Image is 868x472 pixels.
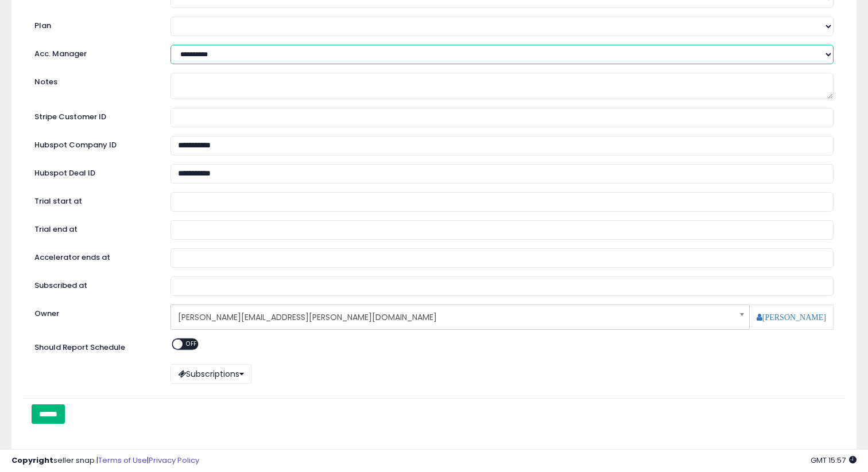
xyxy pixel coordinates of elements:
[178,307,727,327] span: [PERSON_NAME][EMAIL_ADDRESS][PERSON_NAME][DOMAIN_NAME]
[26,276,162,291] label: Subscribed at
[34,309,59,319] label: Owner
[26,73,162,88] label: Notes
[26,45,162,60] label: Acc. Manager
[98,455,147,466] a: Terms of Use
[26,192,162,207] label: Trial start at
[34,342,125,353] label: Should Report Schedule
[183,339,201,349] span: OFF
[811,455,857,466] span: 2025-10-12 15:57 GMT
[11,455,53,466] strong: Copyright
[757,313,826,321] a: [PERSON_NAME]
[149,455,199,466] a: Privacy Policy
[26,248,162,263] label: Accelerator ends at
[26,136,162,151] label: Hubspot Company ID
[26,17,162,32] label: Plan
[26,108,162,123] label: Stripe Customer ID
[11,455,199,466] div: seller snap | |
[26,164,162,179] label: Hubspot Deal ID
[26,220,162,235] label: Trial end at
[170,364,251,384] button: Subscriptions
